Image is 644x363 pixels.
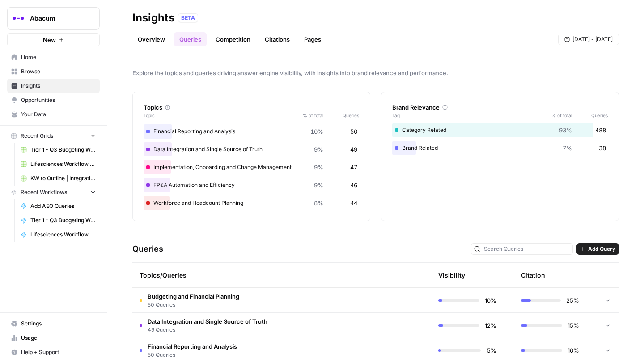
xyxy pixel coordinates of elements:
a: Opportunities [7,93,100,107]
div: Financial Reporting and Analysis [144,124,359,139]
span: [DATE] - [DATE] [572,35,613,43]
a: Queries [174,32,207,46]
span: KW to Outline | Integration Pages Grid [30,174,96,182]
span: 25% [566,296,579,305]
span: 12% [485,321,496,330]
span: 8% [314,198,323,207]
a: Add AEO Queries [17,199,100,213]
span: Lifesciences Workflow ([DATE]) Grid [30,160,96,168]
a: Home [7,50,100,64]
div: Brand Related [392,141,608,155]
span: 15% [568,321,579,330]
span: 488 [595,126,606,135]
span: 5% [486,346,496,355]
a: Insights [7,79,100,93]
button: Add Query [576,243,619,255]
a: Tier 1 - Q3 Budgeting Workflows Grid [17,143,100,157]
span: Recent Workflows [21,188,67,196]
a: Overview [132,32,170,46]
div: Topics [144,103,359,112]
div: Citation [521,263,545,287]
span: Browse [21,68,96,76]
span: Help + Support [21,348,96,356]
div: Data Integration and Single Source of Truth [144,142,359,156]
span: Abacum [30,14,84,23]
span: Lifesciences Workflow ([DATE]) [30,231,96,239]
span: Data Integration and Single Source of Truth [148,317,267,326]
span: New [43,35,56,44]
div: Insights [132,11,174,25]
div: Category Related [392,123,608,137]
span: 50 [350,127,357,136]
button: Recent Workflows [7,186,100,199]
span: % of total [545,112,572,119]
span: Tier 1 - Q3 Budgeting Workflows [30,216,96,224]
h3: Queries [132,243,163,255]
span: 7% [563,144,572,152]
span: Queries [572,112,608,119]
span: 46 [350,181,357,190]
span: Insights [21,82,96,90]
a: Competition [210,32,256,46]
button: [DATE] - [DATE] [558,34,619,45]
span: 44 [350,198,357,207]
span: Topic [144,112,297,119]
a: Pages [299,32,326,46]
button: Help + Support [7,345,100,359]
a: Citations [259,32,295,46]
img: Abacum Logo [10,10,26,26]
a: Tier 1 - Q3 Budgeting Workflows [17,213,100,228]
span: Tag [392,112,545,119]
span: Your Data [21,110,96,118]
button: Recent Grids [7,129,100,143]
a: Your Data [7,107,100,122]
span: 38 [599,144,606,152]
span: Tier 1 - Q3 Budgeting Workflows Grid [30,146,96,154]
span: 49 Queries [148,326,267,334]
button: New [7,33,100,46]
span: Add Query [588,245,615,253]
span: 9% [314,163,323,172]
span: 50 Queries [148,351,237,359]
span: 9% [314,145,323,154]
span: 10% [310,127,323,136]
span: Usage [21,334,96,342]
button: Workspace: Abacum [7,7,100,30]
div: Brand Relevance [392,103,608,112]
span: 10% [568,346,579,355]
div: Workforce and Headcount Planning [144,196,359,210]
span: 47 [350,163,357,172]
span: 9% [314,181,323,190]
span: Recent Grids [21,132,53,140]
span: 50 Queries [148,301,239,309]
span: 10% [485,296,496,305]
span: % of total [297,112,323,119]
div: BETA [178,13,198,22]
span: 93% [559,126,572,135]
a: Lifesciences Workflow ([DATE]) Grid [17,157,100,171]
span: Add AEO Queries [30,202,96,210]
a: KW to Outline | Integration Pages Grid [17,171,100,186]
div: Visibility [438,271,465,280]
span: 49 [350,145,357,154]
a: Browse [7,64,100,79]
span: Queries [323,112,359,119]
a: Lifesciences Workflow ([DATE]) [17,228,100,242]
div: Implementation, Onboarding and Change Management [144,160,359,174]
span: Explore the topics and queries driving answer engine visibility, with insights into brand relevan... [132,68,619,77]
a: Settings [7,317,100,331]
span: Opportunities [21,96,96,104]
div: FP&A Automation and Efficiency [144,178,359,192]
span: Settings [21,320,96,328]
a: Usage [7,331,100,345]
span: Budgeting and Financial Planning [148,292,239,301]
span: Home [21,53,96,61]
span: Financial Reporting and Analysis [148,342,237,351]
div: Topics/Queries [140,263,339,287]
input: Search Queries [484,245,570,253]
